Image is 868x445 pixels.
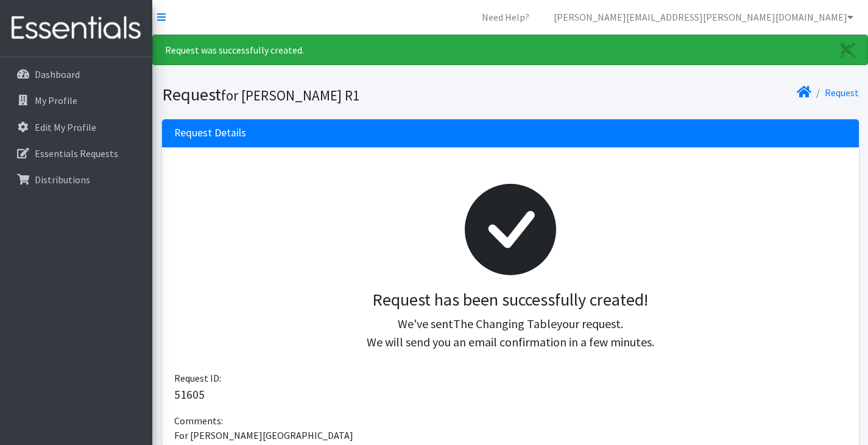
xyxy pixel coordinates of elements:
[35,94,77,107] p: My Profile
[35,173,90,186] p: Distributions
[174,372,221,384] span: Request ID:
[174,428,847,443] p: For [PERSON_NAME][GEOGRAPHIC_DATA]
[825,86,859,99] a: Request
[35,68,80,80] p: Dashboard
[174,127,246,139] h3: Request Details
[5,167,147,192] a: Distributions
[5,115,147,139] a: Edit My Profile
[162,84,506,105] h1: Request
[5,141,147,166] a: Essentials Requests
[221,86,359,104] small: for [PERSON_NAME] R1
[828,35,867,65] a: Close
[35,121,96,133] p: Edit My Profile
[184,315,837,351] p: We've sent your request. We will send you an email confirmation in a few minutes.
[174,415,223,427] span: Comments:
[453,316,557,331] span: The Changing Table
[472,5,539,29] a: Need Help?
[5,88,147,113] a: My Profile
[544,5,863,29] a: [PERSON_NAME][EMAIL_ADDRESS][PERSON_NAME][DOMAIN_NAME]
[174,385,847,404] p: 51605
[5,8,147,49] img: HumanEssentials
[5,62,147,86] a: Dashboard
[184,290,837,310] h3: Request has been successfully created!
[35,147,118,159] p: Essentials Requests
[152,35,868,65] div: Request was successfully created.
